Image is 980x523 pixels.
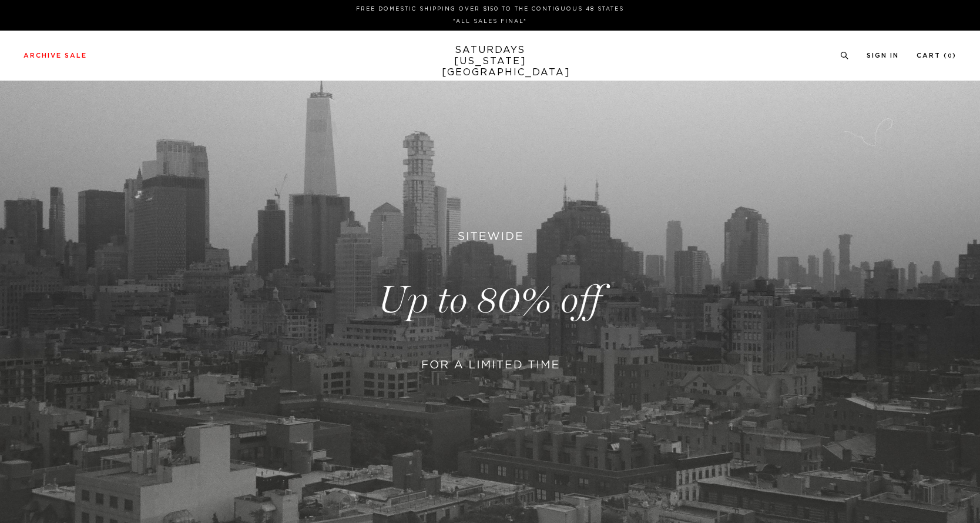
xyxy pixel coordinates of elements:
[948,54,952,59] small: 0
[28,5,952,14] p: FREE DOMESTIC SHIPPING OVER $150 TO THE CONTIGUOUS 48 STATES
[917,52,956,59] a: Cart (0)
[28,17,952,26] p: *ALL SALES FINAL*
[24,52,87,59] a: Archive Sale
[442,45,539,78] a: SATURDAYS[US_STATE][GEOGRAPHIC_DATA]
[867,52,899,59] a: Sign In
